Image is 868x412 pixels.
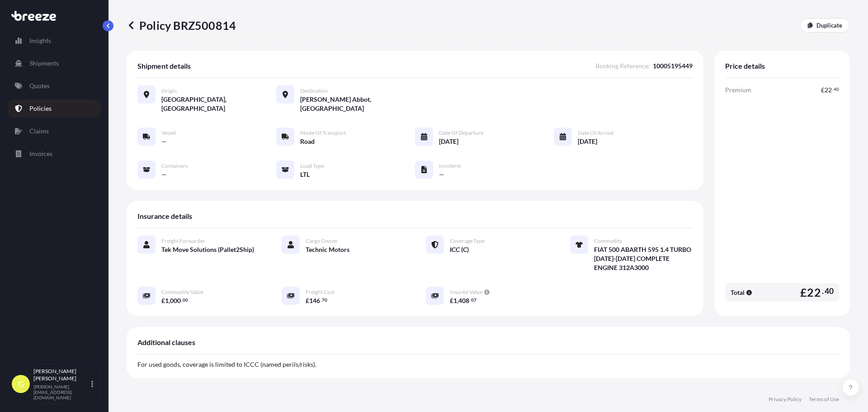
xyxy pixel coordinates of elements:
span: — [439,170,444,179]
span: £ [161,298,165,304]
span: 40 [834,88,839,91]
span: Commodity Value [161,289,203,296]
span: [GEOGRAPHIC_DATA], [GEOGRAPHIC_DATA] [161,95,276,113]
span: 00 [183,298,188,302]
span: [DATE] [439,137,458,146]
span: . [470,298,471,302]
span: , [457,298,458,304]
span: G [18,379,24,388]
a: Duplicate [800,18,850,33]
span: — [161,170,167,179]
span: 1 [453,298,457,304]
span: FIAT 500 ABARTH 595 1.4 TURBO [DATE]-[DATE] COMPLETE ENGINE 312A3000 [594,245,693,272]
p: Invoices [29,149,52,158]
span: 22 [825,87,832,93]
span: £ [800,287,807,298]
span: Insurance details [137,212,192,221]
span: Booking Reference : [595,62,650,71]
span: , [169,298,170,304]
p: Claims [29,127,49,136]
span: 40 [825,289,834,294]
span: 07 [471,298,476,302]
span: Insured Value [450,289,482,296]
span: 000 [170,298,181,304]
span: Additional clauses [137,338,195,347]
span: 1 [165,298,169,304]
p: [PERSON_NAME] [PERSON_NAME] [33,368,90,382]
span: 10005195449 [653,62,693,71]
span: Road [300,137,315,146]
span: Date of Arrival [578,129,613,137]
a: Invoices [8,145,101,163]
span: Destination [300,87,328,95]
span: Commodity [594,237,622,245]
span: [DATE] [578,137,597,146]
span: . [822,289,824,294]
span: [PERSON_NAME] Abbot, [GEOGRAPHIC_DATA] [300,95,415,113]
span: Total [731,288,745,297]
p: Duplicate [816,21,842,30]
span: Date of Departure [439,129,483,137]
a: Shipments [8,54,101,72]
p: Shipments [29,59,59,68]
span: 70 [322,298,327,302]
span: Vessel [161,129,176,137]
a: Quotes [8,77,101,95]
p: Policies [29,104,52,113]
span: Mode of Transport [300,129,346,137]
p: Policy BRZ500814 [127,18,236,33]
span: . [321,298,321,302]
span: 408 [458,298,469,304]
p: Insights [29,36,51,45]
span: Shipment details [137,62,191,71]
span: Cargo Owner [306,237,338,245]
p: Quotes [29,81,50,90]
a: Terms of Use [809,396,839,403]
span: Load Type [300,162,324,170]
a: Privacy Policy [769,396,802,403]
span: 146 [309,298,320,304]
span: . [832,88,833,91]
a: Insights [8,32,101,50]
span: £ [306,298,309,304]
a: Policies [8,99,101,118]
span: ICC (C) [450,245,469,254]
span: Coverage Type [450,237,485,245]
span: . [181,298,182,302]
span: LTL [300,170,310,179]
span: Premium [725,85,751,95]
span: Origin [161,87,177,95]
span: Freight Cost [306,289,335,296]
span: Incoterm [439,162,461,170]
span: £ [821,87,825,93]
span: £ [450,298,453,304]
span: Freight Forwarder [161,237,205,245]
span: — [161,137,167,146]
span: For used goods, coverage is limited to ICCC (named perils/risks). [137,360,316,368]
span: 22 [807,287,821,298]
span: Price details [725,62,765,71]
span: Containers [161,162,188,170]
span: Technic Motors [306,245,349,254]
span: Tek Move Solutions (Pallet2Ship) [161,245,254,254]
a: Claims [8,122,101,140]
p: [PERSON_NAME][EMAIL_ADDRESS][DOMAIN_NAME] [33,384,90,400]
